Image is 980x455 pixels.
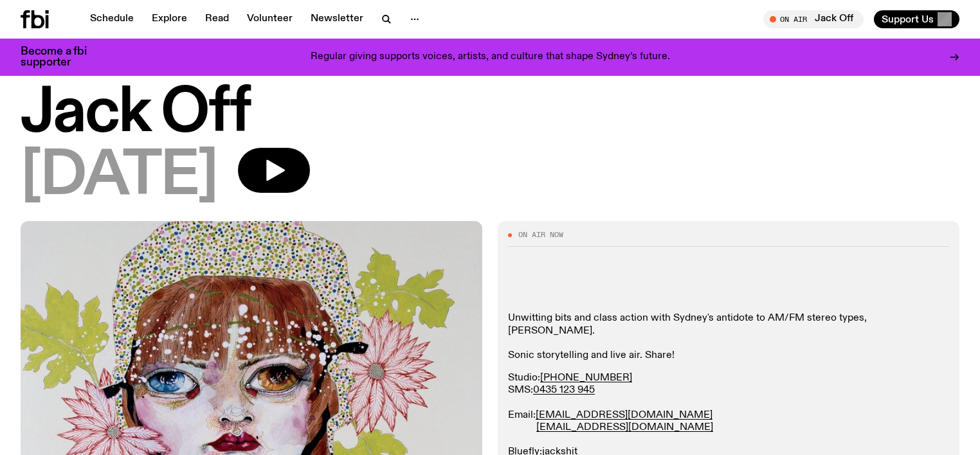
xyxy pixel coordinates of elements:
[21,85,959,143] h1: Jack Off
[518,231,563,238] span: On Air Now
[536,410,712,420] a: [EMAIL_ADDRESS][DOMAIN_NAME]
[239,10,300,28] a: Volunteer
[763,10,864,28] button: On AirJack Off
[540,373,632,383] a: [PHONE_NUMBER]
[197,10,237,28] a: Read
[21,148,217,206] span: [DATE]
[82,10,141,28] a: Schedule
[311,51,670,63] p: Regular giving supports voices, artists, and culture that shape Sydney’s future.
[508,312,949,362] p: Unwitting bits and class action with Sydney's antidote to AM/FM stereo types, [PERSON_NAME]. Soni...
[874,10,959,28] button: Support Us
[536,422,713,433] a: [EMAIL_ADDRESS][DOMAIN_NAME]
[882,13,934,25] span: Support Us
[303,10,371,28] a: Newsletter
[21,46,103,68] h3: Become a fbi supporter
[144,10,195,28] a: Explore
[533,385,595,395] a: 0435 123 945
